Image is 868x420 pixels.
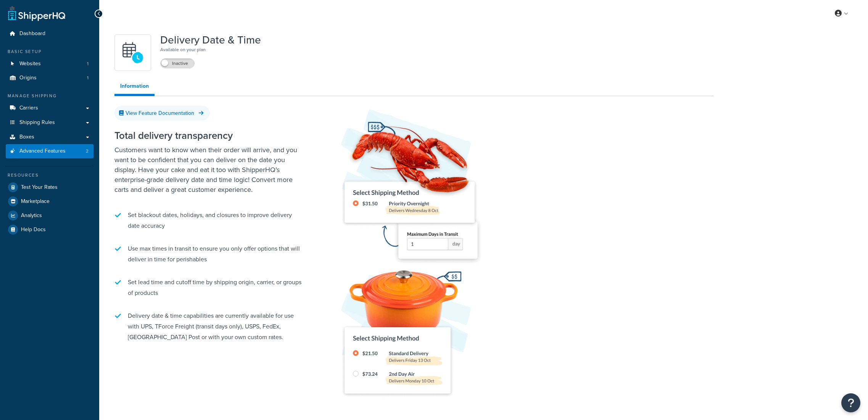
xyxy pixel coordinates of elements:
span: Marketplace [21,198,50,205]
p: Customers want to know when their order will arrive, and you want to be confident that you can de... [114,145,305,195]
span: Help Docs [21,227,46,233]
li: Origins [6,71,93,85]
span: Analytics [21,212,42,219]
li: Use max times in transit to ensure you only offer options that will deliver in time for perishables [114,240,305,269]
a: Analytics [6,209,93,222]
img: gfkeb5ejjkALwAAAABJRU5ErkJggg== [119,39,146,66]
a: Carriers [6,101,93,115]
a: View Feature Documentation [114,106,210,121]
a: Advanced Features2 [6,144,93,158]
a: Shipping Rules [6,116,93,130]
li: Advanced Features [6,144,93,158]
li: Set blackout dates, holidays, and closures to improve delivery date accuracy [114,206,305,235]
span: 2 [86,148,89,154]
span: Dashboard [19,31,45,37]
li: Delivery date & time capabilities are currently available for use with UPS, TForce Freight (trans... [114,307,305,346]
p: Available on your plan [160,46,261,53]
span: Shipping Rules [19,119,55,126]
div: Basic Setup [6,48,93,55]
div: Manage Shipping [6,93,93,99]
h1: Delivery Date & Time [160,34,261,46]
span: Advanced Features [19,148,66,154]
a: Dashboard [6,27,93,41]
a: Websites1 [6,57,93,71]
a: Boxes [6,130,93,144]
label: Inactive [161,59,194,68]
img: Delivery Date & Time [328,107,488,409]
a: Help Docs [6,223,93,237]
a: Origins1 [6,71,93,85]
span: 1 [87,75,89,81]
span: 1 [87,61,89,67]
li: Websites [6,57,93,71]
h2: Total delivery transparency [114,130,305,141]
a: Test Your Rates [6,180,93,194]
button: Open Resource Center [841,393,860,412]
span: Boxes [19,134,34,140]
span: Test Your Rates [21,184,58,191]
a: Information [114,79,155,96]
a: Marketplace [6,195,93,208]
li: Set lead time and cutoff time by shipping origin, carrier, or groups of products [114,273,305,302]
span: Carriers [19,105,38,111]
div: Resources [6,172,93,179]
span: Origins [19,75,37,81]
span: Websites [19,61,41,67]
